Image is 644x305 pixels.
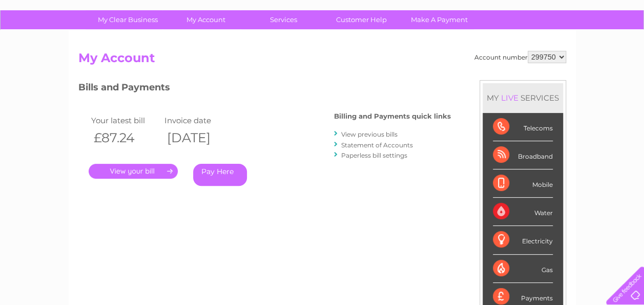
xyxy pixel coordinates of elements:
div: MY SERVICES [483,83,563,112]
a: Telecoms [518,44,549,51]
h3: Bills and Payments [78,80,451,98]
div: Account number [474,51,566,63]
div: Broadband [493,141,553,169]
a: My Account [163,10,248,29]
td: Your latest bill [89,113,162,127]
a: Log out [610,44,634,51]
div: Telecoms [493,113,553,141]
div: Clear Business is a trading name of Verastar Limited (registered in [GEOGRAPHIC_DATA] No. 3667643... [80,6,565,50]
a: Services [241,10,326,29]
img: logo.png [23,27,75,58]
a: . [89,164,178,179]
a: View previous bills [341,130,398,138]
a: Paperless bill settings [341,151,407,159]
th: £87.24 [89,127,162,148]
a: Statement of Accounts [341,141,413,149]
th: [DATE] [162,127,236,148]
div: Gas [493,255,553,283]
td: Invoice date [162,113,236,127]
h2: My Account [78,51,566,70]
div: Water [493,198,553,226]
a: Contact [576,44,601,51]
h4: Billing and Payments quick links [334,112,451,120]
a: Customer Help [319,10,404,29]
a: My Clear Business [86,10,170,29]
a: Energy [489,44,512,51]
a: Blog [555,44,570,51]
div: Electricity [493,226,553,254]
a: Water [464,44,483,51]
div: Mobile [493,169,553,198]
div: LIVE [499,93,521,103]
a: Make A Payment [397,10,482,29]
a: Pay Here [193,164,247,186]
a: 0333 014 3131 [451,5,522,18]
